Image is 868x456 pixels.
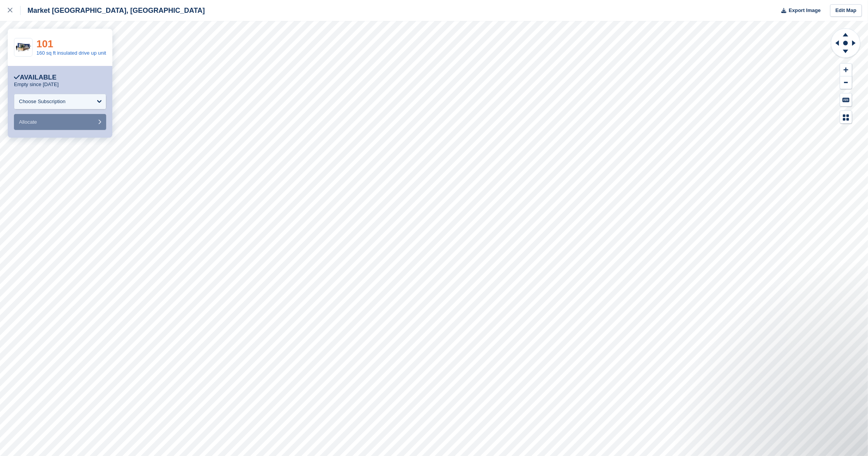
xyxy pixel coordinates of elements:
[840,64,852,76] button: Zoom In
[840,111,852,124] button: Map Legend
[777,4,821,17] button: Export Image
[21,6,205,15] div: Market [GEOGRAPHIC_DATA], [GEOGRAPHIC_DATA]
[36,38,53,50] a: 101
[840,93,852,106] button: Keyboard Shortcuts
[19,119,37,125] span: Allocate
[14,81,58,88] p: Empty since [DATE]
[14,114,106,130] button: Allocate
[840,76,852,89] button: Zoom Out
[19,98,65,105] div: Choose Subscription
[14,74,57,81] div: Available
[789,7,820,14] span: Export Image
[830,4,862,17] a: Edit Map
[36,50,106,56] a: 160 sq ft insulated drive up unit
[14,41,32,54] img: 20-ft-container.jpg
